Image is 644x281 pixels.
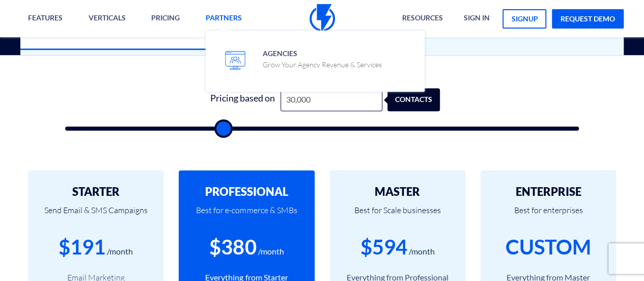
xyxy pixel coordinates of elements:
[263,60,382,70] p: Grow Your Agency Revenue & Services
[209,233,256,262] div: $380
[213,38,417,84] a: AgenciesGrow Your Agency Revenue & Services
[258,246,284,258] div: /month
[345,198,450,233] p: Best for Scale businesses
[43,198,148,233] p: Send Email & SMS Campaigns
[502,9,546,29] a: signup
[360,233,407,262] div: $594
[59,233,105,262] div: $191
[552,9,624,29] a: request demo
[496,198,601,233] p: Best for enterprises
[107,246,133,258] div: /month
[398,88,450,111] div: contacts
[345,186,450,198] h2: MASTER
[43,186,148,198] h2: STARTER
[194,186,299,198] h2: PROFESSIONAL
[204,88,281,111] div: Pricing based on
[506,233,591,262] div: CUSTOM
[194,198,299,233] p: Best for e-commerce & SMBs
[409,246,435,258] div: /month
[263,46,382,70] span: Agencies
[496,186,601,198] h2: ENTERPRISE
